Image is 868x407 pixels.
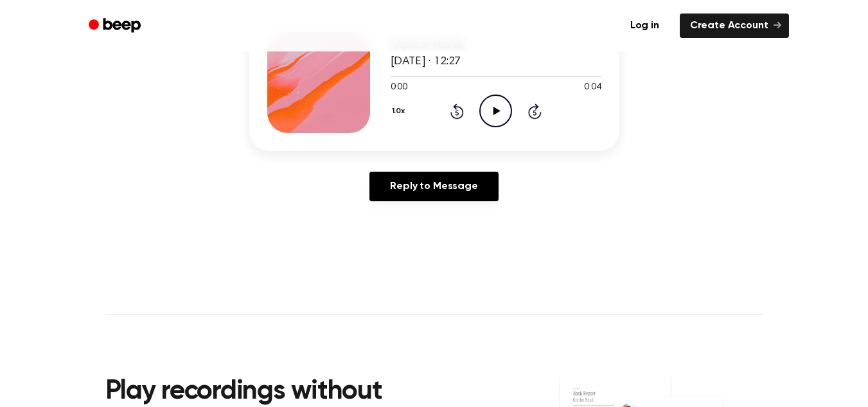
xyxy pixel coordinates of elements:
span: 0:00 [391,81,407,95]
span: 0:04 [584,81,601,95]
a: Reply to Message [369,172,498,201]
a: Log in [617,11,672,41]
a: Beep [80,14,152,39]
a: Create Account [680,14,789,38]
span: [DATE] · 12:27 [391,56,461,68]
button: 1.0x [391,100,410,122]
